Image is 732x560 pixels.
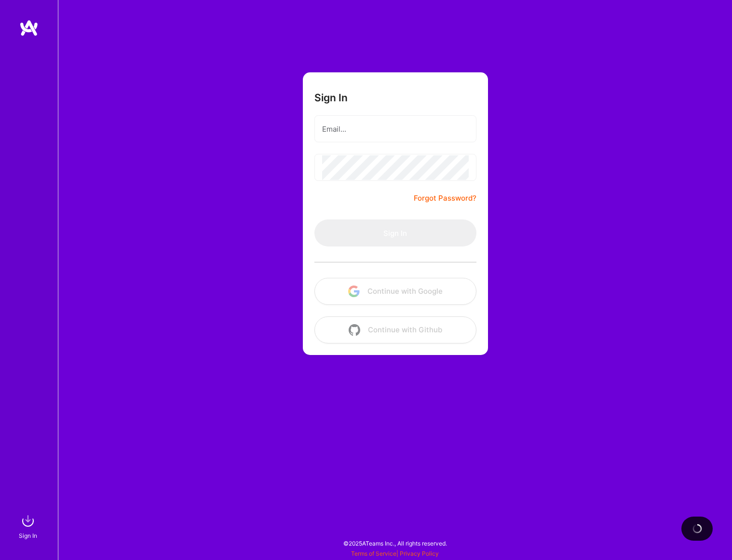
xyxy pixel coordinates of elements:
h3: Sign In [314,92,348,104]
div: Sign In [19,531,37,541]
img: sign in [18,511,38,531]
img: logo [19,19,39,37]
button: Sign In [314,219,476,246]
button: Continue with Google [314,278,476,305]
a: Forgot Password? [414,192,476,204]
a: Terms of Service [351,550,396,557]
a: Privacy Policy [400,550,439,557]
a: sign inSign In [20,511,38,541]
img: loading [691,523,703,534]
input: Email... [322,117,469,141]
div: © 2025 ATeams Inc., All rights reserved. [58,531,732,555]
span: | [351,550,439,557]
img: icon [349,324,360,336]
img: icon [348,286,360,297]
button: Continue with Github [314,316,476,343]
